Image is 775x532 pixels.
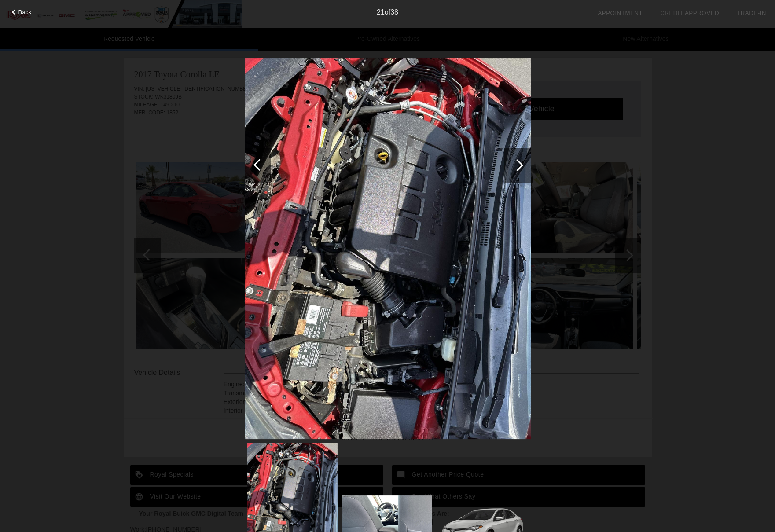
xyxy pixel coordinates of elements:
span: 38 [390,8,398,16]
img: 21.jpg [245,58,531,440]
span: Back [18,9,32,15]
span: 21 [377,8,385,16]
a: Credit Approved [660,10,719,16]
a: Appointment [598,10,643,16]
a: Trade-In [737,10,766,16]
